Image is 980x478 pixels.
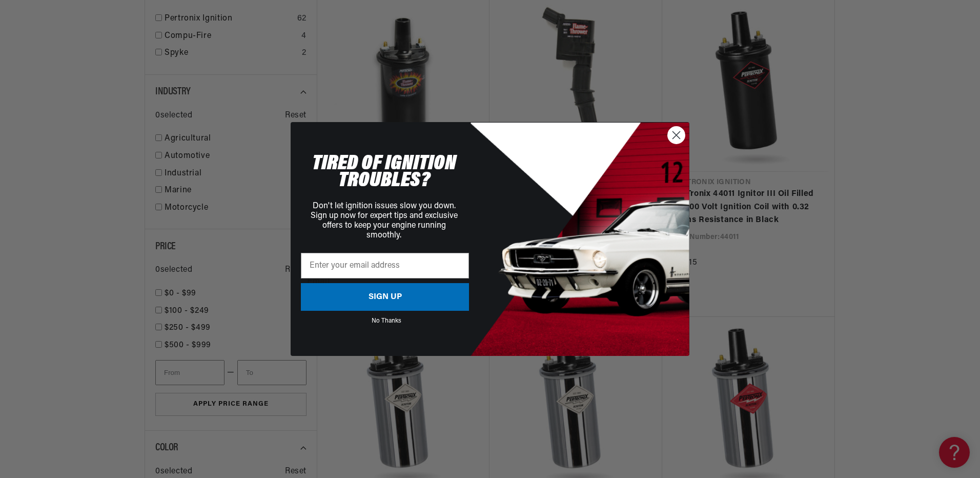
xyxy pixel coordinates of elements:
span: TIRED OF IGNITION TROUBLES? [312,153,456,192]
span: Don't let ignition issues slow you down. Sign up now for expert tips and exclusive offers to keep... [311,202,458,240]
input: Enter your email address [301,253,469,278]
button: No Thanks [304,318,469,321]
button: SIGN UP [301,283,469,311]
button: Close dialog [667,126,685,144]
